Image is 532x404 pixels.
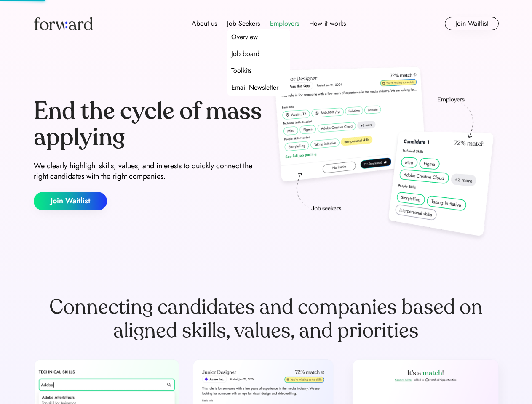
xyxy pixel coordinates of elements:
[34,295,499,343] div: Connecting candidates and companies based on aligned skills, values, and priorities
[34,17,93,30] img: Forward logo
[231,66,251,76] div: Toolkits
[309,19,346,29] div: How it works
[231,49,259,59] div: Job board
[227,19,260,29] div: Job Seekers
[231,32,258,42] div: Overview
[34,98,263,150] div: End the cycle of mass applying
[192,19,217,29] div: About us
[270,19,299,29] div: Employers
[270,64,499,245] img: hero-image.png
[34,161,263,182] div: We clearly highlight skills, values, and interests to quickly connect the right candidates with t...
[34,192,107,210] button: Join Waitlist
[445,17,499,30] button: Join Waitlist
[231,82,278,93] div: Email Newsletter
